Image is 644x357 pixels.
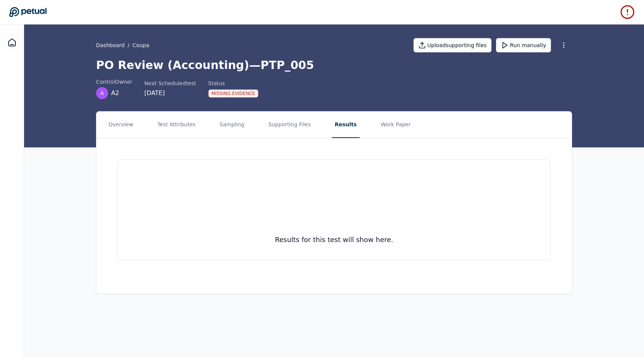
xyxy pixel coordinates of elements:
[154,112,198,138] button: Test Attributes
[105,112,136,138] button: Overview
[217,112,247,138] button: Sampling
[111,89,119,98] span: A2
[266,112,314,138] button: Supporting Files
[208,80,259,87] div: Status
[96,41,149,49] div: /
[496,38,551,52] button: Run manually
[144,89,196,98] div: [DATE]
[144,80,196,87] div: Next Scheduled test
[306,172,362,228] img: No Result
[414,38,492,52] button: Uploadsupporting files
[100,89,104,97] span: A
[96,58,572,72] h1: PO Review (Accounting) — PTP_005
[9,7,47,17] a: Go to Dashboard
[96,112,572,138] nav: Tabs
[208,89,259,98] div: Missing Evidence
[133,41,150,49] button: Coupa
[96,41,125,49] a: Dashboard
[275,234,393,245] h3: Results for this test will show here.
[378,112,414,138] button: Work Paper
[3,34,21,52] a: Dashboard
[96,78,132,86] div: control Owner
[332,112,360,138] button: Results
